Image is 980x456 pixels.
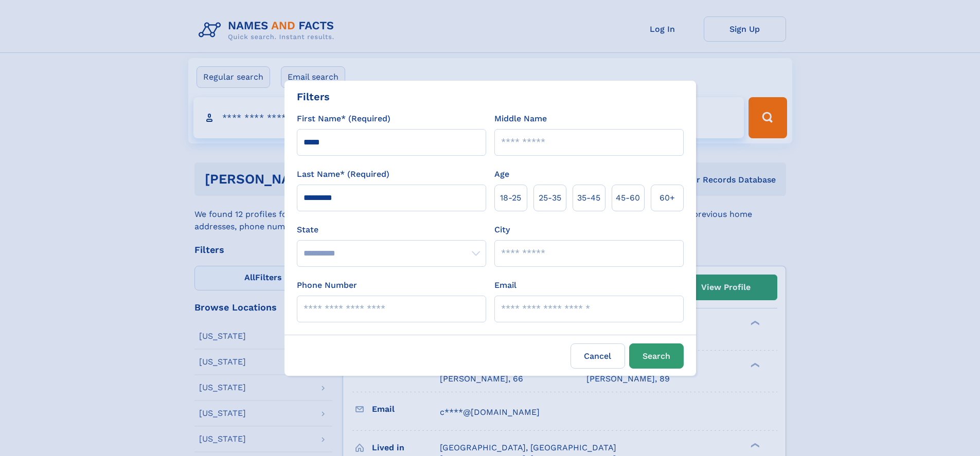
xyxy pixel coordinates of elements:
[494,279,516,291] label: Email
[500,192,521,204] span: 18‑25
[297,279,357,291] label: Phone Number
[660,192,675,204] span: 60+
[297,224,486,236] label: State
[494,113,547,125] label: Middle Name
[494,224,510,236] label: City
[629,343,684,369] button: Search
[297,168,389,180] label: Last Name* (Required)
[616,192,640,204] span: 45‑60
[297,113,390,125] label: First Name* (Required)
[571,343,625,369] label: Cancel
[297,89,330,104] div: Filters
[539,192,561,204] span: 25‑35
[577,192,600,204] span: 35‑45
[494,168,509,180] label: Age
